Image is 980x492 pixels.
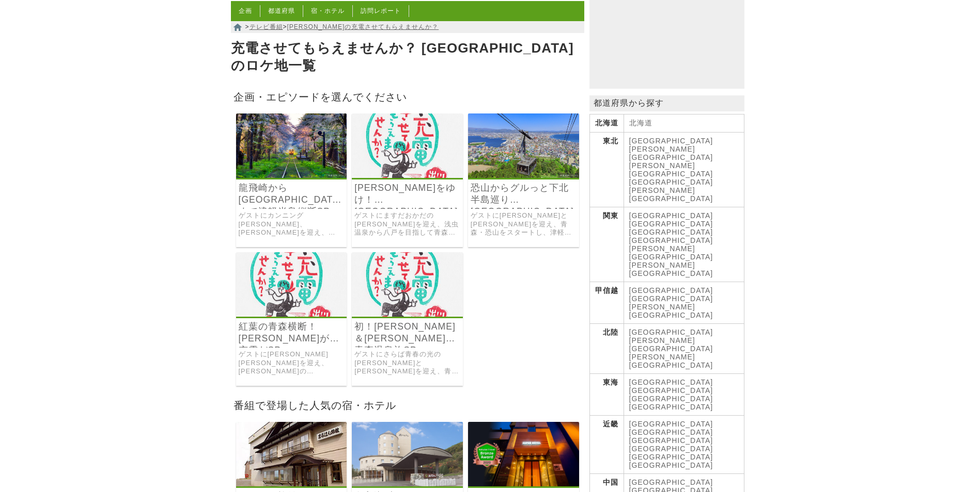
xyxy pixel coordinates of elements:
a: [GEOGRAPHIC_DATA] [629,453,713,461]
img: 出川哲朗の充電させてもらえませんか？ 行くぞ！青森温泉街道110キロ！”ランプの宿”青荷温泉から日本海へ！ゴールは黄金崎”不老ふ死温泉”ですがさらば森田＆具志堅が大暴走！ヤバいよヤバいよSP [352,252,463,317]
th: 関東 [589,207,624,282]
a: [PERSON_NAME]をゆけ！[GEOGRAPHIC_DATA]から[GEOGRAPHIC_DATA]眺め[GEOGRAPHIC_DATA] [354,182,460,206]
a: [GEOGRAPHIC_DATA] [629,461,713,469]
a: [PERSON_NAME][GEOGRAPHIC_DATA] [629,145,713,161]
a: 出川哲朗の充電させてもらえませんか？ 行くぞ！青森温泉街道110キロ！”ランプの宿”青荷温泉から日本海へ！ゴールは黄金崎”不老ふ死温泉”ですがさらば森田＆具志堅が大暴走！ヤバいよヤバいよSP [352,309,463,318]
a: [GEOGRAPHIC_DATA] [629,445,713,453]
a: [GEOGRAPHIC_DATA] [629,220,713,228]
img: 奥入瀬 森のホテル [352,422,463,486]
a: [GEOGRAPHIC_DATA] [629,420,713,428]
a: [GEOGRAPHIC_DATA] [629,478,713,486]
nav: > > [231,21,584,33]
h2: 企画・エピソードを選んでください [231,88,584,106]
a: [PERSON_NAME][GEOGRAPHIC_DATA] [629,303,713,319]
a: [GEOGRAPHIC_DATA] [629,395,713,403]
a: 出川哲朗の充電させてもらえませんか？ 行くぞ絶景の青森！浅虫温泉から”八甲田山”ながめ八戸までドドーんと縦断130キロ！ですがますおか岡田が熱湯温泉でひゃ～ワォッでヤバいよヤバいよSP [352,171,463,179]
a: 恐山からグルっと下北半島巡り[GEOGRAPHIC_DATA] [471,182,577,206]
h1: 充電させてもらえませんか？ [GEOGRAPHIC_DATA]のロケ地一覧 [231,37,584,77]
h2: 番組で登場した人気の宿・ホテル [231,396,584,414]
a: 訪問レポート [361,7,401,14]
img: スーパーホテル十和田天然温泉 [468,422,579,486]
a: 企画 [239,7,252,14]
a: [GEOGRAPHIC_DATA] [629,236,713,244]
a: [GEOGRAPHIC_DATA] [629,428,713,436]
a: ゲストに[PERSON_NAME]と[PERSON_NAME]を迎え、青森・恐山をスタートし、津軽海峡を渡ってゴールの函館山を目指す旅。 [471,211,577,237]
a: [PERSON_NAME][GEOGRAPHIC_DATA] [629,353,713,369]
th: 甲信越 [589,282,624,324]
img: まるほん旅館 [236,422,347,486]
th: 近畿 [589,416,624,474]
a: [GEOGRAPHIC_DATA] [629,269,713,277]
th: 東海 [589,374,624,416]
img: 出川哲朗の充電させてもらえませんか？ 行くぞ絶景の青森！浅虫温泉から”八甲田山”ながめ八戸までドドーんと縦断130キロ！ですがますおか岡田が熱湯温泉でひゃ～ワォッでヤバいよヤバいよSP [352,113,463,178]
img: 出川哲朗の充電させてもらえませんか？ “龍飛崎”から“八甲田山”まで津軽半島縦断175キロ！ですが“旬”を逃して竹山もあさこもプンプンでヤバいよヤバいよSP [236,113,347,178]
a: [PERSON_NAME][GEOGRAPHIC_DATA] [629,186,713,203]
a: 都道府県 [268,7,295,14]
a: 出川哲朗の充電させてもらえませんか？ 紅葉の青森横断！十和田湖から奥入瀬渓流を抜けて絶景海岸へ！ですがシーズンでホテルが満室⁉陣内友則＆鈴木亜美が大ピンチでヤバいよヤバいよSP [236,309,347,318]
a: まるほん旅館 [236,479,347,488]
a: [GEOGRAPHIC_DATA] [629,286,713,294]
th: 北海道 [589,114,624,133]
th: 北陸 [589,324,624,374]
a: [GEOGRAPHIC_DATA] [629,178,713,186]
a: ゲストにさらば青春の光の[PERSON_NAME]と[PERSON_NAME]を迎え、青荷温泉から黄金崎”不老ふ死温泉”を目指した青森温泉の旅。 [354,350,460,376]
a: スーパーホテル十和田天然温泉 [468,479,579,488]
th: 東北 [589,133,624,207]
a: テレビ番組 [250,23,283,30]
img: 出川哲朗の充電させてもらえませんか？ 紅葉の青森横断！十和田湖から奥入瀬渓流を抜けて絶景海岸へ！ですがシーズンでホテルが満室⁉陣内友則＆鈴木亜美が大ピンチでヤバいよヤバいよSP [236,252,347,317]
a: 北海道 [629,119,652,127]
img: 出川哲朗の充電させてもらえませんか？ 行くぞ津軽海峡！青森“恐山”からグルッと下北半島巡り北海道“函館山”120キロ！ですがゲゲっ50℃！？温泉が激アツすぎてヤバいよヤバいよSP [468,113,579,178]
a: [GEOGRAPHIC_DATA] [629,436,713,445]
a: 出川哲朗の充電させてもらえませんか？ 行くぞ津軽海峡！青森“恐山”からグルッと下北半島巡り北海道“函館山”120キロ！ですがゲゲっ50℃！？温泉が激アツすぎてヤバいよヤバいよSP [468,171,579,179]
a: 宿・ホテル [311,7,345,14]
a: [PERSON_NAME]の充電させてもらえませんか？ [287,23,439,30]
a: [GEOGRAPHIC_DATA] [629,328,713,336]
a: [GEOGRAPHIC_DATA] [629,403,713,411]
p: 都道府県から探す [589,95,744,111]
a: [PERSON_NAME] [629,261,695,269]
a: 紅葉の青森横断！[PERSON_NAME]が初充電だSP [239,321,345,345]
a: [PERSON_NAME][GEOGRAPHIC_DATA] [629,244,713,261]
a: [GEOGRAPHIC_DATA] [629,211,713,220]
a: [GEOGRAPHIC_DATA] [629,228,713,236]
a: [GEOGRAPHIC_DATA] [629,137,713,145]
a: 初！[PERSON_NAME]＆[PERSON_NAME]～青森温泉旅SP [354,321,460,345]
a: ゲストにますだおかだの[PERSON_NAME]を迎え、浅虫温泉から八戸を目指して青森を縦断した旅。 [354,211,460,237]
a: ゲストに[PERSON_NAME][PERSON_NAME]を迎え、[PERSON_NAME]の[GEOGRAPHIC_DATA]から奥入瀬渓流を通って、絶景の小舟渡海岸を目指した旅。 [239,350,345,376]
a: 龍飛崎から[GEOGRAPHIC_DATA]まで津軽半島縦断SP [239,182,345,206]
a: ゲストにカンニング[PERSON_NAME]、[PERSON_NAME]を迎え、[GEOGRAPHIC_DATA]の[GEOGRAPHIC_DATA]から[GEOGRAPHIC_DATA]まで[... [239,211,345,237]
a: [PERSON_NAME][GEOGRAPHIC_DATA] [629,161,713,178]
a: [GEOGRAPHIC_DATA] [629,378,713,386]
a: [GEOGRAPHIC_DATA] [629,386,713,395]
a: 出川哲朗の充電させてもらえませんか？ “龍飛崎”から“八甲田山”まで津軽半島縦断175キロ！ですが“旬”を逃して竹山もあさこもプンプンでヤバいよヤバいよSP [236,171,347,179]
a: 奥入瀬 森のホテル [352,479,463,488]
a: [PERSON_NAME][GEOGRAPHIC_DATA] [629,336,713,353]
a: [GEOGRAPHIC_DATA] [629,294,713,303]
